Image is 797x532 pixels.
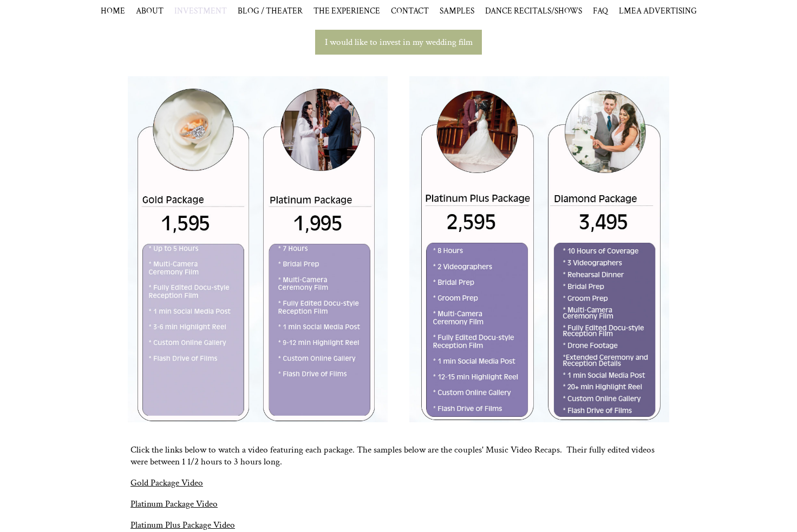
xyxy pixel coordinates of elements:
p: Click the links below to watch a video featuring each package. The samples below are the couples'... [130,444,667,468]
a: LMEA ADVERTISING [619,5,697,16]
a: Platinum Plus Package Video [130,519,235,531]
span: I would like to invest in my wedding film [325,36,473,48]
a: CONTACT [391,5,429,16]
a: BLOG / THEATER [238,5,303,16]
a: Gold Package Video [130,477,203,489]
span: SAMPLES [440,5,474,16]
span: DANCE RECITALS/SHOWS [485,5,582,16]
a: I would like to invest in my wedding film [315,30,481,55]
a: Platinum Package Video [130,498,218,510]
a: THE EXPERIENCE [313,5,380,16]
a: HOME [101,5,125,16]
a: INVESTMENT [174,5,227,16]
a: ABOUT [136,5,164,16]
a: FAQ [593,5,608,16]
